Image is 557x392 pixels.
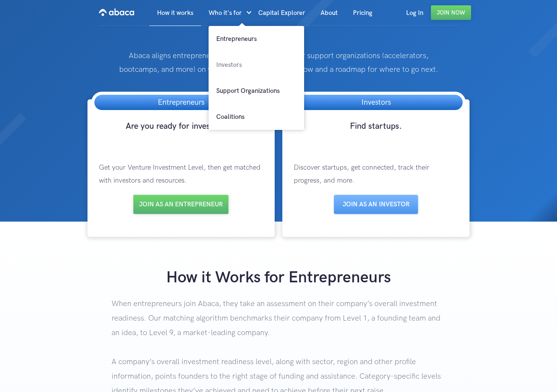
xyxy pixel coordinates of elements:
[209,78,304,104] a: Support Organizations
[166,268,391,287] strong: How it Works for Entrepreneurs
[150,95,212,110] h3: Entrepreneurs
[91,121,271,146] h3: Are you ready for investment?
[209,26,304,52] a: Entrepreneurs
[91,154,271,195] p: Get your Venture Investment Level, then get matched with investors and resources.
[209,104,304,130] a: Coalitions
[99,6,134,18] img: Abaca logo
[286,121,466,146] h3: Find startups.
[431,5,471,20] a: Join Now
[112,49,446,76] p: Abaca aligns entrepreneurs with investors and other support organizations (accelerators, bootcamp...
[354,95,398,110] h3: Investors
[209,52,304,78] a: Investors
[334,195,418,214] a: Join as aN INVESTOR
[133,195,228,214] a: Join as an entrepreneur
[209,26,304,130] nav: Who it's for
[286,154,466,195] p: Discover startups, get connected, track their progress, and more.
